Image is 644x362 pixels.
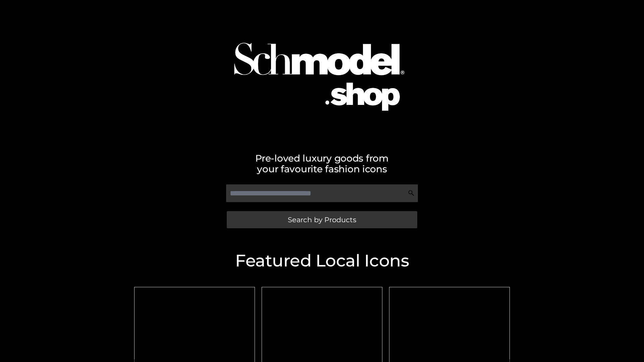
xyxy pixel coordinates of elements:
h2: Pre-loved luxury goods from your favourite fashion icons [131,153,513,174]
img: Search Icon [408,190,415,196]
span: Search by Products [288,216,356,223]
a: Search by Products [227,211,417,228]
h2: Featured Local Icons​ [131,252,513,269]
